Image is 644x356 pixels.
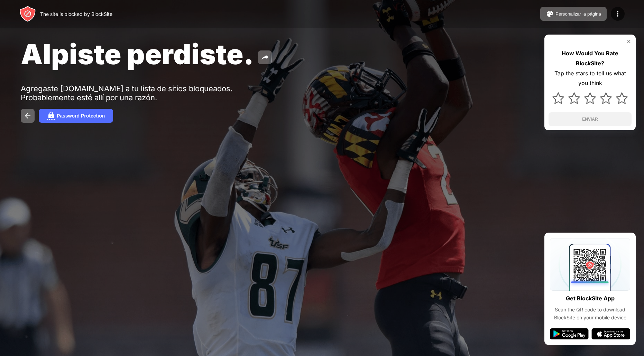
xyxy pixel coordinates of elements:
[546,10,554,18] img: pallet.svg
[626,39,632,44] img: rate-us-close.svg
[616,92,628,104] img: star.svg
[40,11,112,17] div: The site is blocked by BlockSite
[555,11,601,17] div: Personalizar la página
[47,112,55,120] img: password.svg
[600,92,612,104] img: star.svg
[21,37,254,71] span: Alpiste perdiste.
[24,112,32,120] img: back.svg
[550,238,630,291] img: qrcode.svg
[552,92,564,104] img: star.svg
[549,68,632,88] div: Tap the stars to tell us what you think
[261,53,269,62] img: share.svg
[614,10,622,18] img: menu-icon.svg
[19,6,36,22] img: header-logo.svg
[550,306,630,321] div: Scan the QR code to download BlockSite on your mobile device
[39,109,113,123] button: Password Protection
[568,92,580,104] img: star.svg
[57,113,105,119] div: Password Protection
[566,293,615,303] div: Get BlockSite App
[540,7,607,21] button: Personalizar la página
[549,48,632,68] div: How Would You Rate BlockSite?
[584,92,596,104] img: star.svg
[550,328,589,339] img: google-play.svg
[21,84,234,102] div: Agregaste [DOMAIN_NAME] a tu lista de sitios bloqueados. Probablemente esté allí por una razón.
[549,112,632,126] button: ENVIAR
[591,328,630,339] img: app-store.svg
